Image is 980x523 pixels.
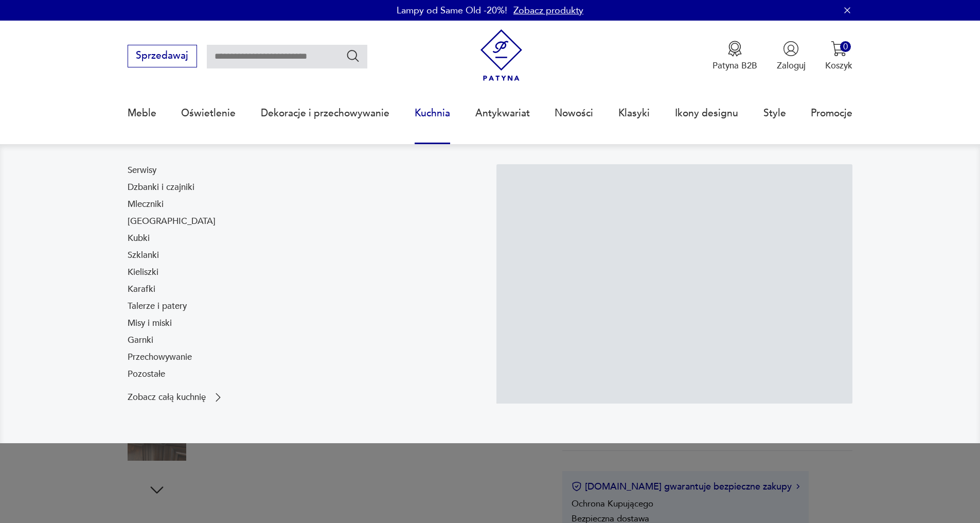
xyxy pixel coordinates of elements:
[415,90,450,137] a: Kuchnia
[825,41,852,72] button: 0Koszyk
[128,164,156,177] a: Serwisy
[618,90,650,137] a: Klasyki
[261,90,389,137] a: Dekoracje i przechowywanie
[475,90,530,137] a: Antykwariat
[128,232,150,245] a: Kubki
[712,60,757,72] p: Patyna B2B
[763,90,786,137] a: Style
[777,41,806,72] button: Zaloguj
[128,90,156,137] a: Meble
[783,41,799,57] img: Ikonka użytkownika
[128,45,197,67] button: Sprzedawaj
[840,41,851,52] div: 0
[777,60,806,72] p: Zaloguj
[727,41,743,57] img: Ikona medalu
[128,249,159,261] a: Szklanki
[128,53,197,61] a: Sprzedawaj
[712,41,757,72] button: Patyna B2B
[128,393,206,402] p: Zobacz całą kuchnię
[128,334,153,346] a: Garnki
[825,60,852,72] p: Koszyk
[128,181,194,194] a: Dzbanki i czajniki
[128,283,155,295] a: Karafki
[128,266,158,278] a: Kieliszki
[811,90,852,137] a: Promocje
[128,391,224,404] a: Zobacz całą kuchnię
[128,351,192,363] a: Przechowywanie
[675,90,738,137] a: Ikony designu
[128,317,172,329] a: Misy i miski
[513,4,583,17] a: Zobacz produkty
[128,300,187,312] a: Talerze i patery
[831,41,847,57] img: Ikona koszyka
[555,90,593,137] a: Nowości
[128,215,216,228] a: [GEOGRAPHIC_DATA]
[475,29,527,81] img: Patyna - sklep z meblami i dekoracjami vintage
[712,41,757,72] a: Ikona medaluPatyna B2B
[181,90,236,137] a: Oświetlenie
[397,4,507,17] p: Lampy od Same Old -20%!
[346,48,361,63] button: Szukaj
[128,368,165,380] a: Pozostałe
[128,198,164,211] a: Mleczniki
